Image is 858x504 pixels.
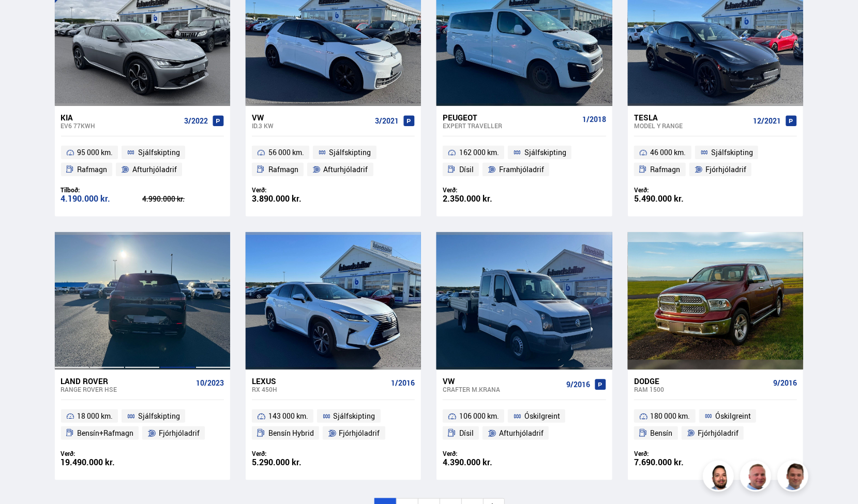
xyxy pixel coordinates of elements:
[55,370,230,480] a: Land Rover Range Rover HSE 10/2023 18 000 km. Sjálfskipting Bensín+Rafmagn Fjórhjóladrif Verð: 19...
[252,458,334,467] div: 5.290.000 kr.
[443,376,562,386] div: VW
[711,146,753,159] span: Sjálfskipting
[268,427,314,439] span: Bensín Hybrid
[443,194,524,203] div: 2.350.000 kr.
[77,427,133,439] span: Bensín+Rafmagn
[634,450,716,457] div: Verð:
[391,379,415,387] span: 1/2016
[61,386,192,393] div: Range Rover HSE
[651,410,690,422] span: 180 000 km.
[77,410,113,422] span: 18 000 km.
[159,427,200,439] span: Fjórhjóladrif
[138,410,180,422] span: Sjálfskipting
[61,458,143,467] div: 19.490.000 kr.
[436,106,612,217] a: Peugeot Expert TRAVELLER 1/2018 162 000 km. Sjálfskipting Dísil Framhjóladrif Verð: 2.350.000 kr.
[334,410,375,422] span: Sjálfskipting
[252,186,334,194] div: Verð:
[773,379,797,387] span: 9/2016
[268,163,298,176] span: Rafmagn
[142,195,224,203] div: 4.990.000 kr.
[436,370,612,480] a: VW Crafter M.KRANA 9/2016 106 000 km. Óskilgreint Dísil Afturhjóladrif Verð: 4.390.000 kr.
[61,450,143,457] div: Verð:
[705,163,746,176] span: Fjórhjóladrif
[634,386,769,393] div: RAM 1500
[459,146,499,159] span: 162 000 km.
[582,115,606,124] span: 1/2018
[184,117,208,125] span: 3/2022
[499,163,544,176] span: Framhjóladrif
[651,163,681,176] span: Rafmagn
[375,117,399,125] span: 3/2021
[459,427,474,439] span: Dísil
[628,106,803,217] a: Tesla Model Y RANGE 12/2021 46 000 km. Sjálfskipting Rafmagn Fjórhjóladrif Verð: 5.490.000 kr.
[246,106,421,217] a: VW ID.3 KW 3/2021 56 000 km. Sjálfskipting Rafmagn Afturhjóladrif Verð: 3.890.000 kr.
[61,122,180,129] div: EV6 77KWH
[61,194,143,203] div: 4.190.000 kr.
[329,146,371,159] span: Sjálfskipting
[8,4,39,35] button: Opna LiveChat spjallviðmót
[715,410,751,422] span: Óskilgreint
[524,146,566,159] span: Sjálfskipting
[55,106,230,217] a: Kia EV6 77KWH 3/2022 95 000 km. Sjálfskipting Rafmagn Afturhjóladrif Tilboð: 4.190.000 kr. 4.990....
[742,462,773,493] img: siFngHWaQ9KaOqBr.png
[339,427,380,439] span: Fjórhjóladrif
[634,186,716,194] div: Verð:
[443,122,578,129] div: Expert TRAVELLER
[443,386,562,393] div: Crafter M.KRANA
[252,386,387,393] div: RX 450H
[61,186,143,194] div: Tilboð:
[252,376,387,386] div: Lexus
[61,376,192,386] div: Land Rover
[634,113,749,122] div: Tesla
[704,462,735,493] img: nhp88E3Fdnt1Opn2.png
[499,427,544,439] span: Afturhjóladrif
[634,122,749,129] div: Model Y RANGE
[698,427,739,439] span: Fjórhjóladrif
[566,380,590,389] span: 9/2016
[524,410,560,422] span: Óskilgreint
[77,163,107,176] span: Rafmagn
[252,122,371,129] div: ID.3 KW
[779,462,810,493] img: FbJEzSuNWCJXmdc-.webp
[268,410,308,422] span: 143 000 km.
[252,113,371,122] div: VW
[753,117,781,125] span: 12/2021
[634,376,769,386] div: Dodge
[634,194,716,203] div: 5.490.000 kr.
[651,427,673,439] span: Bensín
[459,410,499,422] span: 106 000 km.
[77,146,113,159] span: 95 000 km.
[268,146,304,159] span: 56 000 km.
[324,163,368,176] span: Afturhjóladrif
[252,450,334,457] div: Verð:
[252,194,334,203] div: 3.890.000 kr.
[443,450,524,457] div: Verð:
[651,146,686,159] span: 46 000 km.
[246,370,421,480] a: Lexus RX 450H 1/2016 143 000 km. Sjálfskipting Bensín Hybrid Fjórhjóladrif Verð: 5.290.000 kr.
[138,146,180,159] span: Sjálfskipting
[634,458,716,467] div: 7.690.000 kr.
[132,163,177,176] span: Afturhjóladrif
[628,370,803,480] a: Dodge RAM 1500 9/2016 180 000 km. Óskilgreint Bensín Fjórhjóladrif Verð: 7.690.000 kr.
[459,163,474,176] span: Dísil
[443,113,578,122] div: Peugeot
[443,186,524,194] div: Verð:
[61,113,180,122] div: Kia
[443,458,524,467] div: 4.390.000 kr.
[196,379,224,387] span: 10/2023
